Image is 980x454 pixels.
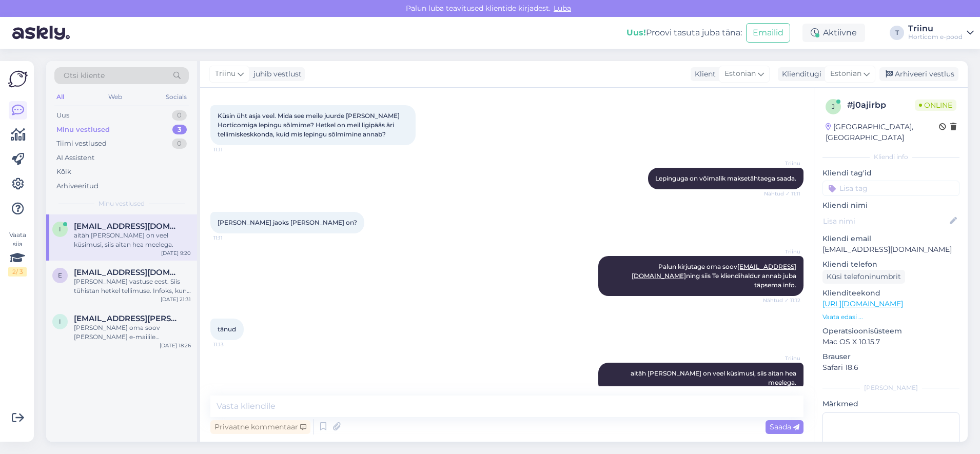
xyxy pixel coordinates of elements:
div: Klient [691,69,716,80]
p: Kliendi email [822,233,959,244]
p: Kliendi tag'id [822,168,959,179]
span: info@vikatimees.eu [74,222,181,231]
div: juhib vestlust [249,69,302,80]
p: Mac OS X 10.15.7 [822,337,959,347]
div: Vaata siia [8,230,27,277]
span: Exiic24@gmail.com [74,268,181,277]
p: [EMAIL_ADDRESS][DOMAIN_NAME] [822,244,959,255]
span: Lepinguga on võimalik maksetähtaega saada. [655,174,796,182]
div: Proovi tasuta juba täna: [626,27,742,39]
p: Klienditeekond [822,288,959,299]
div: aitäh [PERSON_NAME] on veel küsimusi, siis aitan hea meelega. [74,231,191,249]
p: Operatsioonisüsteem [822,326,959,337]
div: Tiimi vestlused [56,139,107,149]
span: ingridpugi@gail.com [74,314,181,323]
p: Kliendi nimi [822,200,959,211]
span: aitäh [PERSON_NAME] on veel küsimusi, siis aitan hea meelega. [631,369,798,386]
span: Minu vestlused [99,199,145,208]
div: [PERSON_NAME] oma soov [PERSON_NAME] e-mailile [EMAIL_ADDRESS][DOMAIN_NAME] [74,323,191,342]
div: # j0ajirbp [847,99,915,111]
div: Horticom e-pood [908,33,963,41]
div: Küsi telefoninumbrit [822,270,905,284]
span: [PERSON_NAME] jaoks [PERSON_NAME] on? [218,219,357,226]
div: Minu vestlused [56,125,110,135]
div: [GEOGRAPHIC_DATA], [GEOGRAPHIC_DATA] [826,122,939,143]
p: Safari 18.6 [822,362,959,373]
span: j [832,103,835,110]
div: T [890,26,904,40]
p: Vaata edasi ... [822,312,959,322]
span: i [59,225,61,233]
div: [DATE] 18:26 [160,342,191,349]
span: Estonian [724,68,756,80]
p: Brauser [822,351,959,362]
div: Kliendi info [822,152,959,162]
img: Askly Logo [8,69,28,89]
span: Saada [770,422,799,431]
p: Kliendi telefon [822,259,959,270]
input: Lisa tag [822,181,959,196]
div: Socials [164,90,189,104]
div: [DATE] 9:20 [161,249,191,257]
span: i [59,318,61,325]
span: Estonian [830,68,861,80]
button: Emailid [746,23,790,43]
span: Nähtud ✓ 11:11 [762,190,800,198]
a: [URL][DOMAIN_NAME] [822,299,903,308]
div: [DATE] 21:31 [161,295,191,303]
span: E [58,271,62,279]
div: 2 / 3 [8,267,27,277]
div: Privaatne kommentaar [210,420,310,434]
span: Triinu [762,248,800,255]
span: 11:11 [213,234,252,242]
span: Palun kirjutage oma soov ning siis Te kliendihaldur annab juba täpsema info. [632,263,798,289]
div: Klienditugi [778,69,821,80]
div: 3 [172,125,187,135]
span: tänud [218,325,236,333]
div: 0 [172,139,187,149]
div: Uus [56,110,69,121]
div: Web [106,90,124,104]
span: Otsi kliente [64,70,105,81]
span: Luba [551,4,574,13]
span: 11:11 [213,146,252,153]
div: Arhiveeritud [56,181,99,191]
b: Uus! [626,28,646,37]
span: Nähtud ✓ 11:12 [762,297,800,304]
span: Online [915,100,956,111]
div: 0 [172,110,187,121]
span: 11:13 [213,341,252,348]
input: Lisa nimi [823,215,948,227]
div: Triinu [908,25,963,33]
span: Küsin üht asja veel. Mida see meile juurde [PERSON_NAME] Horticomiga lepingu sõlmime? Hetkel on m... [218,112,401,138]
span: Triinu [762,160,800,167]
div: Kõik [56,167,71,177]
span: Triinu [215,68,236,80]
div: Aktiivne [802,24,865,42]
span: Triinu [762,354,800,362]
div: [PERSON_NAME] vastuse eest. Siis tühistan hetkel tellimuse. Infoks, kuna [PERSON_NAME] suvi oli t... [74,277,191,295]
div: [PERSON_NAME] [822,383,959,392]
a: TriinuHorticom e-pood [908,25,974,41]
div: AI Assistent [56,153,94,163]
p: Märkmed [822,399,959,409]
div: All [54,90,66,104]
div: Arhiveeri vestlus [879,67,958,81]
